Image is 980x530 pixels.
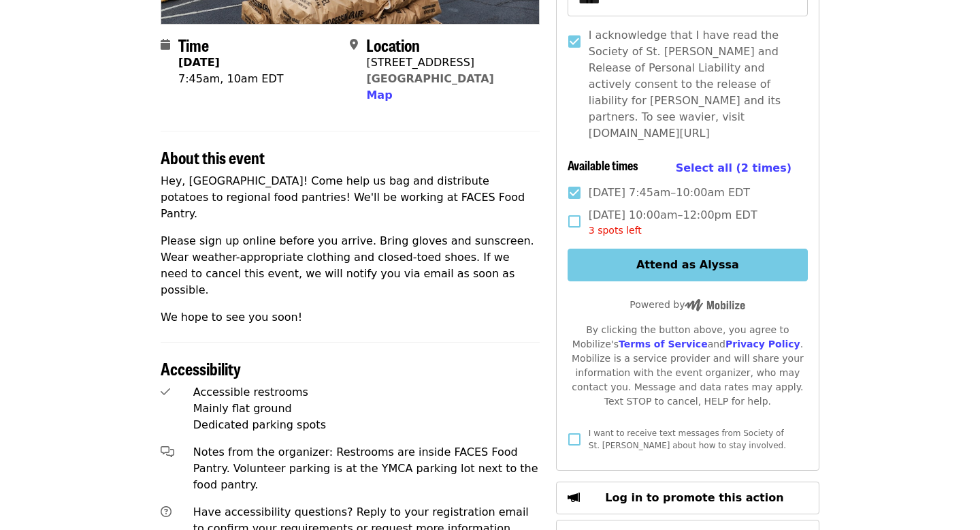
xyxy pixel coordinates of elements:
button: Attend as Alyssa [568,249,808,281]
button: Select all (2 times) [676,158,791,178]
span: [DATE] 7:45am–10:00am EDT [589,185,750,201]
p: Hey, [GEOGRAPHIC_DATA]! Come help us bag and distribute potatoes to regional food pantries! We'll... [161,173,540,222]
span: I want to receive text messages from Society of St. [PERSON_NAME] about how to stay involved. [589,428,786,450]
a: Terms of Service [619,339,708,349]
span: [DATE] 10:00am–12:00pm EDT [589,207,757,238]
p: We hope to see you soon! [161,309,540,326]
img: Powered by Mobilize [685,299,745,311]
span: Notes from the organizer: Restrooms are inside FACES Food Pantry. Volunteer parking is at the YMC... [193,446,538,491]
strong: [DATE] [178,56,220,69]
span: Available times [568,156,638,174]
span: 3 spots left [589,225,642,236]
span: I acknowledge that I have read the Society of St. [PERSON_NAME] and Release of Personal Liability... [589,27,797,142]
i: comments-alt icon [161,446,174,458]
button: Log in to promote this action [556,482,819,514]
div: Accessible restrooms [193,384,540,401]
i: question-circle icon [161,505,171,518]
span: Map [366,89,392,102]
button: Map [366,87,392,104]
span: Location [366,33,420,57]
a: Privacy Policy [725,339,800,349]
span: Powered by [630,299,745,310]
div: [STREET_ADDRESS] [366,54,493,71]
div: Mainly flat ground [193,401,540,417]
i: map-marker-alt icon [350,38,358,51]
div: 7:45am, 10am EDT [178,71,284,87]
span: Accessibility [161,356,241,380]
span: Time [178,33,209,57]
span: Log in to promote this action [605,491,783,504]
a: [GEOGRAPHIC_DATA] [366,72,493,85]
i: calendar icon [161,38,170,51]
span: About this event [161,145,265,169]
div: By clicking the button above, you agree to Mobilize's and . Mobilize is a service provider and wi... [568,323,808,409]
span: Select all (2 times) [676,161,791,174]
p: Please sign up online before you arrive. Bring gloves and sunscreen. Wear weather-appropriate clo... [161,233,540,298]
div: Dedicated parking spots [193,417,540,433]
i: check icon [161,386,170,399]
